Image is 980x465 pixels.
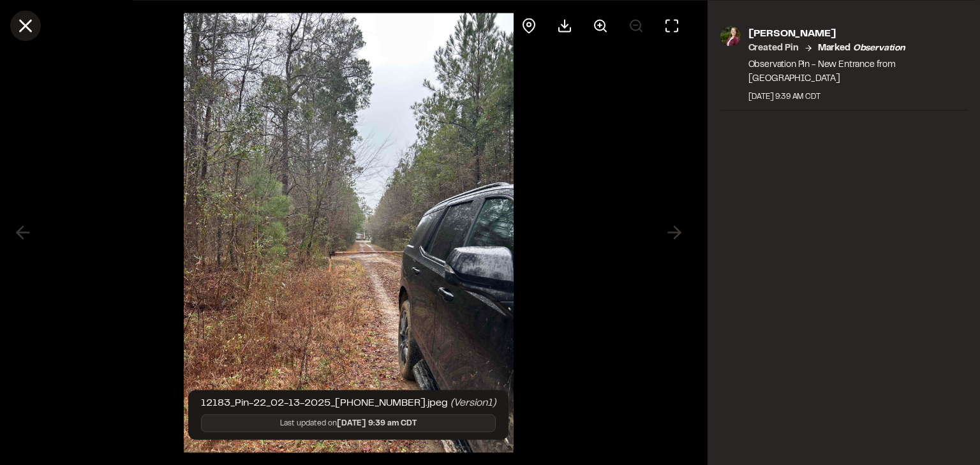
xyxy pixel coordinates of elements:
[748,57,967,85] p: Observation Pin - New Entrance from [GEOGRAPHIC_DATA]
[748,41,799,55] p: Created Pin
[657,10,687,41] button: Toggle Fullscreen
[720,26,741,46] img: photo
[853,44,905,52] em: observation
[818,41,905,55] p: Marked
[514,10,544,41] div: View pin on map
[748,91,967,102] div: [DATE] 9:39 AM CDT
[748,26,967,41] p: [PERSON_NAME]
[10,10,41,41] button: Close modal
[585,10,616,41] button: Zoom in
